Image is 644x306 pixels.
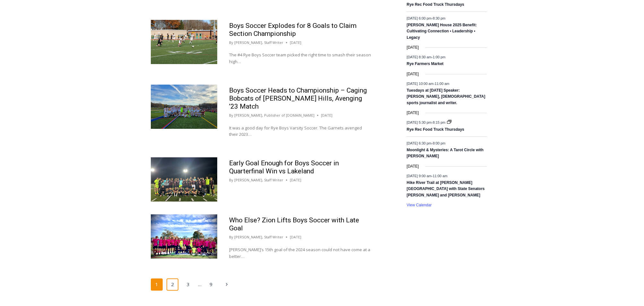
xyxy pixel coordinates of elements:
[229,246,372,260] p: [PERSON_NAME]’s 15th goal of the 2024 season could not have come at a better…
[229,52,372,65] p: The #4 Rye Boys Soccer team picked the right time to smash their season high…
[151,85,217,129] img: (PHOTO: Rye Boys Varsity Soccer on Thursday, October 31, 2024 facing Byram Hills. Credit: Alvar L...
[234,40,283,45] a: [PERSON_NAME], Staff Writer
[407,120,446,124] time: -
[407,174,447,178] time: -
[198,279,202,290] span: …
[433,141,445,145] span: 8:00 pm
[290,234,301,240] time: [DATE]
[229,22,356,37] a: Boys Soccer Explodes for 8 Goals to Claim Section Championship
[229,159,339,175] a: Early Goal Enough for Boys Soccer in Quarterfinal Win vs Lakeland
[407,141,431,145] span: [DATE] 6:30 pm
[407,88,485,106] a: Tuesdays at [DATE] Speaker: [PERSON_NAME], [DEMOGRAPHIC_DATA] sports journalist and writer.
[435,81,450,85] span: 11:00 am
[151,214,217,259] img: (PHOTO: The Rye Boys Soccer Team against a beautiful backdrop. They defeated Pelham 1-0 to advanc...
[407,16,431,20] span: [DATE] 6:00 pm
[229,234,233,240] span: By
[407,120,431,124] span: [DATE] 5:30 pm
[407,2,464,7] a: Rye Rec Food Truck Thursdays
[234,235,283,239] a: [PERSON_NAME], Staff Writer
[407,180,485,198] a: Hike River Trail at [PERSON_NAME][GEOGRAPHIC_DATA] with State Senators [PERSON_NAME] and [PERSON_...
[151,278,383,291] nav: Page navigation
[407,163,419,170] time: [DATE]
[407,55,445,59] time: -
[229,177,233,183] span: By
[407,141,445,145] time: -
[407,148,484,159] a: Moonlight & Mysteries: A Tarot Circle with [PERSON_NAME]
[151,278,163,291] span: 1
[167,278,179,291] a: 2
[407,81,434,85] span: [DATE] 10:00 am
[433,55,445,59] span: 1:00 pm
[290,40,301,45] time: [DATE]
[229,112,233,118] span: By
[433,16,445,20] span: 8:30 pm
[407,110,419,116] time: [DATE]
[182,278,194,291] a: 3
[407,81,449,85] time: -
[433,174,447,178] span: 11:00 am
[205,278,217,291] a: 9
[407,127,464,132] a: Rye Rec Food Truck Thursdays
[407,71,419,77] time: [DATE]
[321,112,332,118] time: [DATE]
[407,55,431,59] span: [DATE] 8:30 am
[407,23,477,40] a: [PERSON_NAME] House 2025 Benefit: Cultivating Connection • Leadership • Legacy
[229,87,367,110] a: Boys Soccer Heads to Championship – Caging Bobcats of [PERSON_NAME] Hills, Avenging ’23 Match
[407,62,443,67] a: Rye Farmers Market
[290,177,301,183] time: [DATE]
[234,113,314,118] a: [PERSON_NAME], Publisher of [DOMAIN_NAME]
[229,125,372,138] p: It was a good day for Rye Boys Varsity Soccer. The Garnets avenged their 2023…
[407,16,445,20] time: -
[407,174,431,178] span: [DATE] 9:00 am
[234,178,283,182] a: [PERSON_NAME], Staff Writer
[433,120,445,124] span: 8:15 pm
[229,40,233,45] span: By
[407,203,432,208] a: View Calendar
[229,216,359,232] a: Who Else? Zion Lifts Boys Soccer with Late Goal
[407,45,419,51] time: [DATE]
[151,20,217,64] img: (PHOTO: Shun Nagata shows champion-esque emotion after a strong tackle against Ardsley. Credit: A...
[151,157,217,202] img: (PHOTO: The Rye Boys Soccer team after their 1-0 playoff victory over Lakeland on Tuesday evening...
